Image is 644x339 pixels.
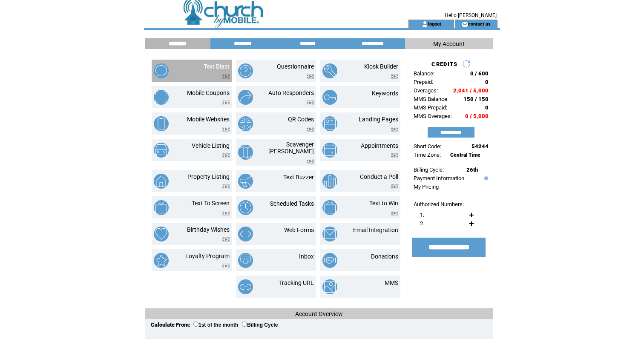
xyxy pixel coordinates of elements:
[414,152,441,158] span: Time Zone:
[307,127,314,132] img: video.png
[466,167,478,173] span: 26th
[192,200,230,207] a: Text To Screen
[385,279,398,286] a: MMS
[391,184,398,189] img: video.png
[414,201,464,207] span: Authorized Numbers:
[204,63,230,70] a: Text Blast
[222,264,230,268] img: video.png
[359,116,398,123] a: Landing Pages
[295,310,343,317] span: Account Overview
[242,322,247,327] input: Billing Cycle
[187,226,230,233] a: Birthday Wishes
[485,104,489,111] span: 0
[414,143,441,149] span: Short Code:
[371,253,398,260] a: Donations
[364,63,398,70] a: Kiosk Builder
[154,227,169,241] img: birthday-wishes.png
[222,127,230,132] img: video.png
[414,70,434,77] span: Balance:
[238,200,253,215] img: scheduled-tasks.png
[391,74,398,79] img: video.png
[445,12,497,18] span: Hello [PERSON_NAME]
[193,322,238,328] label: 1st of the month
[238,63,253,78] img: questionnaire.png
[322,90,337,105] img: keywords.png
[462,21,468,28] img: contact_us_icon.gif
[470,70,489,77] span: 0 / 600
[414,96,448,102] span: MMS Balance:
[284,227,314,233] a: Web Forms
[151,322,190,328] span: Calculate From:
[222,211,230,215] img: video.png
[268,141,314,155] a: Scavenger [PERSON_NAME]
[465,113,489,119] span: 0 / 5,000
[154,116,169,131] img: mobile-websites.png
[322,227,337,241] img: email-integration.png
[307,74,314,79] img: video.png
[391,211,398,215] img: video.png
[154,174,169,189] img: property-listing.png
[361,142,398,149] a: Appointments
[482,176,488,180] img: help.gif
[322,63,337,78] img: kiosk-builder.png
[277,63,314,70] a: Questionnaire
[322,200,337,215] img: text-to-win.png
[238,279,253,294] img: tracking-url.png
[154,63,169,78] img: text-blast.png
[238,116,253,131] img: qr-codes.png
[420,220,424,227] span: 2.
[485,79,489,85] span: 0
[414,104,447,111] span: MMS Prepaid:
[238,253,253,268] img: inbox.png
[222,101,230,105] img: video.png
[268,89,314,96] a: Auto Responders
[238,227,253,241] img: web-forms.png
[431,61,457,67] span: CREDITS
[369,200,398,207] a: Text to Win
[422,21,428,28] img: account_icon.gif
[414,184,439,190] a: My Pricing
[420,212,424,218] span: 1.
[322,116,337,131] img: landing-pages.png
[414,87,438,94] span: Overages:
[307,101,314,105] img: video.png
[322,174,337,189] img: conduct-a-poll.png
[154,90,169,105] img: mobile-coupons.png
[192,142,230,149] a: Vehicle Listing
[391,153,398,158] img: video.png
[450,152,480,158] span: Central Time
[433,40,465,47] span: My Account
[185,253,230,259] a: Loyalty Program
[154,143,169,158] img: vehicle-listing.png
[391,127,398,132] img: video.png
[414,167,444,173] span: Billing Cycle:
[372,90,398,97] a: Keywords
[414,175,464,181] a: Payment Information
[270,200,314,207] a: Scheduled Tasks
[353,227,398,233] a: Email Integration
[238,145,253,160] img: scavenger-hunt.png
[222,237,230,242] img: video.png
[154,200,169,215] img: text-to-screen.png
[193,322,198,327] input: 1st of the month
[242,322,278,328] label: Billing Cycle
[238,174,253,189] img: text-buzzer.png
[322,143,337,158] img: appointments.png
[360,173,398,180] a: Conduct a Poll
[471,143,489,149] span: 54244
[222,74,230,79] img: video.png
[307,159,314,164] img: video.png
[222,184,230,189] img: video.png
[238,90,253,105] img: auto-responders.png
[468,21,491,26] a: contact us
[187,116,230,123] a: Mobile Websites
[322,253,337,268] img: donations.png
[428,21,441,26] a: logout
[187,173,230,180] a: Property Listing
[222,153,230,158] img: video.png
[299,253,314,260] a: Inbox
[414,79,433,85] span: Prepaid:
[463,96,489,102] span: 150 / 150
[414,113,452,119] span: MMS Overages:
[187,89,230,96] a: Mobile Coupons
